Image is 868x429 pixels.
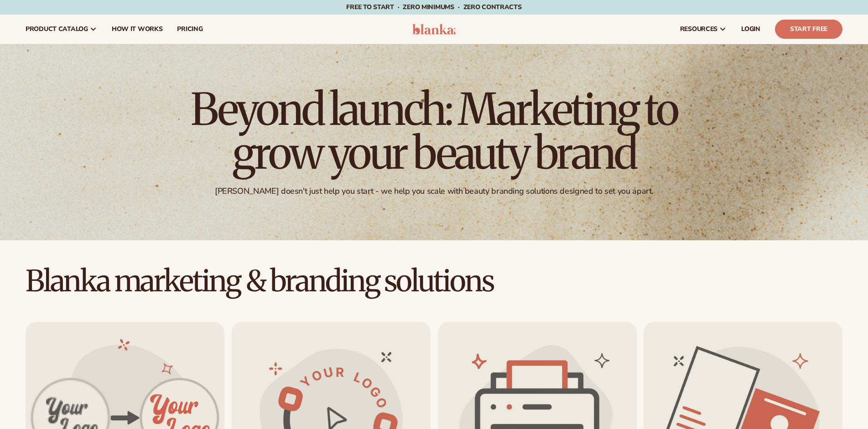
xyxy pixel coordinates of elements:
[775,20,842,39] a: Start Free
[18,15,104,44] a: product catalog
[104,15,170,44] a: How It Works
[680,26,717,33] span: resources
[183,88,685,175] h1: Beyond launch: Marketing to grow your beauty brand
[112,26,163,33] span: How It Works
[741,26,760,33] span: LOGIN
[170,15,210,44] a: pricing
[26,26,88,33] span: product catalog
[177,26,203,33] span: pricing
[215,186,653,196] div: [PERSON_NAME] doesn't just help you start - we help you scale with beauty branding solutions desi...
[673,15,734,44] a: resources
[734,15,768,44] a: LOGIN
[346,3,521,11] span: Free to start · ZERO minimums · ZERO contracts
[412,24,456,35] img: logo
